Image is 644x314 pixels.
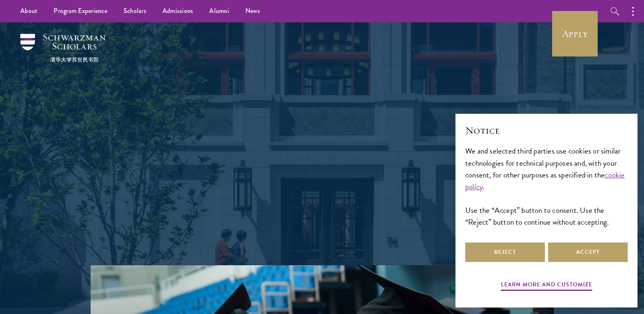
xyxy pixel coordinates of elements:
[465,123,628,137] h2: Notice
[552,11,598,56] a: Apply
[465,169,625,193] a: cookie policy
[501,279,592,292] button: Learn more and customize
[465,243,545,262] button: Reject
[465,145,628,227] div: We and selected third parties use cookies or similar technologies for technical purposes and, wit...
[548,243,628,262] button: Accept
[20,34,106,62] img: Schwarzman Scholars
